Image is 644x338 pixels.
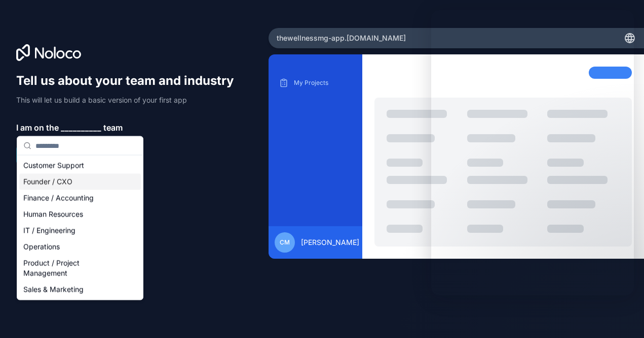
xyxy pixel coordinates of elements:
[16,121,59,134] span: I am on the
[277,33,406,43] span: thewellnessmg-app .[DOMAIN_NAME]
[431,10,634,295] iframe: Intercom live chat
[19,255,141,282] div: Product / Project Management
[19,190,141,206] div: Finance / Accounting
[280,238,290,247] span: CM
[19,239,141,255] div: Operations
[19,174,141,190] div: Founder / CXO
[61,121,101,134] span: __________
[610,303,634,328] iframe: Intercom live chat
[103,121,123,134] span: team
[19,206,141,223] div: Human Resources
[19,158,141,174] div: Customer Support
[301,237,359,248] span: [PERSON_NAME]
[19,223,141,239] div: IT / Engineering
[17,156,143,300] div: Suggestions
[19,282,141,298] div: Sales & Marketing
[16,95,243,105] p: This will let us build a basic version of your first app
[277,75,354,218] div: scrollable content
[294,79,352,87] p: My Projects
[16,73,243,89] h1: Tell us about your team and industry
